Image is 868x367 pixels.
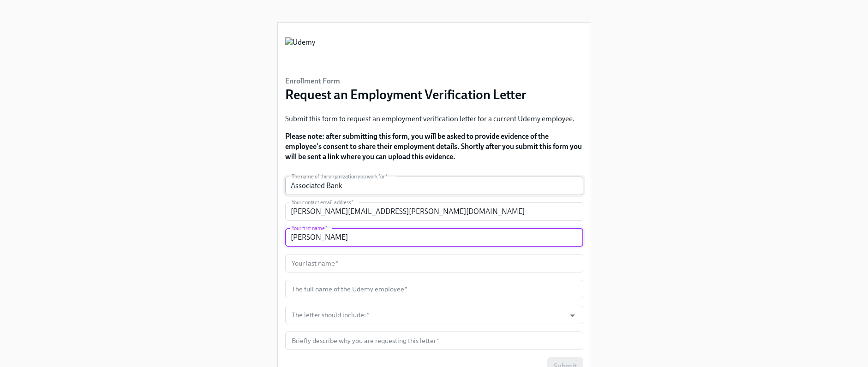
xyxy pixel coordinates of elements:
[285,86,527,103] h3: Request an Employment Verification Letter
[285,37,315,65] img: Udemy
[285,114,583,124] p: Submit this form to request an employment verification letter for a current Udemy employee.
[285,76,527,86] h6: Enrollment Form
[285,132,582,161] strong: Please note: after submitting this form, you will be asked to provide evidence of the employee's ...
[565,308,580,323] button: Open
